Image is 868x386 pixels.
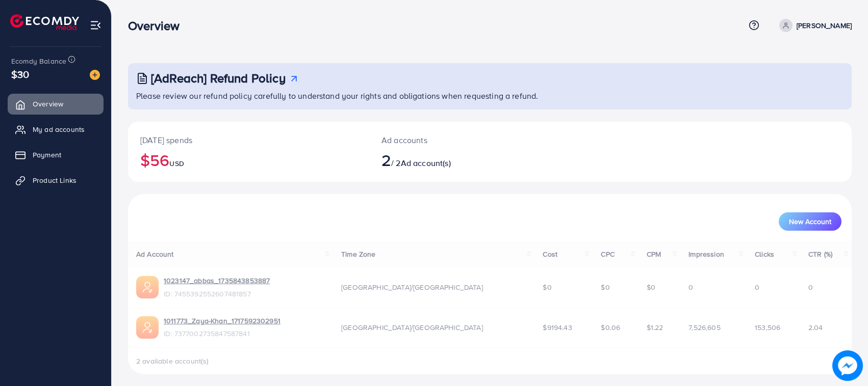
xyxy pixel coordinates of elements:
[832,350,863,381] img: image
[10,14,79,30] img: logo
[169,158,184,169] span: USD
[775,19,852,32] a: [PERSON_NAME]
[381,150,538,170] h2: / 2
[128,18,188,33] h3: Overview
[8,94,104,114] a: Overview
[90,70,100,80] img: image
[33,150,61,160] span: Payment
[8,119,104,140] a: My ad accounts
[151,71,286,86] h3: [AdReach] Refund Policy
[381,148,391,172] span: 2
[401,157,451,169] span: Ad account(s)
[140,134,357,146] p: [DATE] spends
[90,19,101,31] img: menu
[33,175,76,185] span: Product Links
[140,150,357,170] h2: $56
[381,134,538,146] p: Ad accounts
[11,67,29,81] span: $30
[779,212,841,231] button: New Account
[33,99,63,109] span: Overview
[33,124,85,134] span: My ad accounts
[8,170,104,190] a: Product Links
[789,218,831,225] span: New Account
[8,145,104,165] a: Payment
[11,56,66,66] span: Ecomdy Balance
[136,90,846,102] p: Please review our refund policy carefully to understand your rights and obligations when requesti...
[797,19,852,32] p: [PERSON_NAME]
